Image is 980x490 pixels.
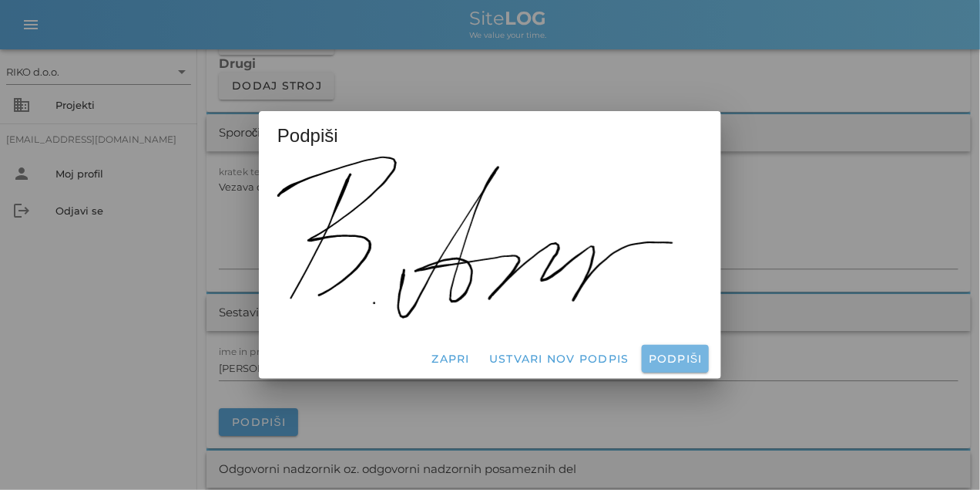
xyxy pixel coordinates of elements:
[482,345,636,373] button: Ustvari nov podpis
[488,352,629,366] span: Ustvari nov podpis
[648,352,703,366] span: Podpiši
[425,345,476,373] button: Zapri
[903,416,980,490] div: Pripomoček za klepet
[277,156,673,319] img: cNQp+QXQ5l0AAAAASUVORK5CYII=
[642,345,709,373] button: Podpiši
[277,123,338,148] span: Podpiši
[431,352,470,366] span: Zapri
[903,416,980,490] iframe: Chat Widget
